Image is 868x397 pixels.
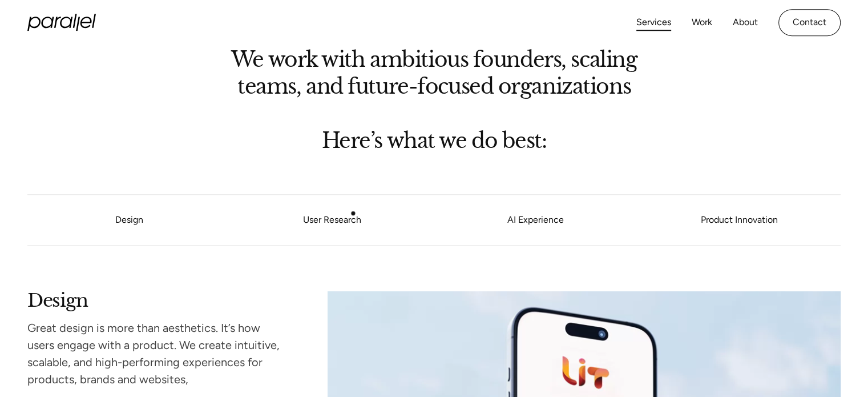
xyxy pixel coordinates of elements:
[637,216,841,223] a: Product Innovation
[27,319,284,388] div: Great design is more than aesthetics. It’s how users engage with a product. We create intuitive, ...
[434,216,637,223] a: AI Experience
[692,14,712,31] a: Work
[27,14,96,31] a: home
[231,216,434,223] a: User Research
[212,50,657,94] h2: We work with ambitious founders, scaling teams, and future-focused organizations
[27,291,284,307] h2: Design
[212,131,657,149] h2: Here’s what we do best:
[733,14,758,31] a: About
[778,9,841,36] a: Contact
[636,14,671,31] a: Services
[115,214,143,225] a: Design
